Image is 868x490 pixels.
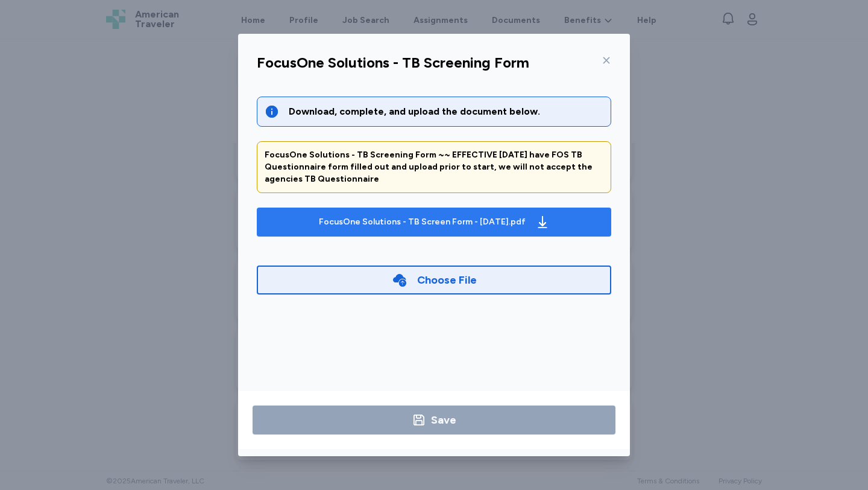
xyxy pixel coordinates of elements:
div: FocusOne Solutions - TB Screening Form [257,53,529,72]
div: Download, complete, and upload the document below. [289,104,603,119]
button: FocusOne Solutions - TB Screen Form - [DATE].pdf [257,208,611,237]
div: Save [431,412,456,428]
div: FocusOne Solutions - TB Screen Form - [DATE].pdf [319,216,526,228]
div: Choose File [417,272,477,288]
div: FocusOne Solutions - TB Screening Form ~~ EFFECTIVE [DATE] have FOS TB Questionnaire form filled ... [265,149,603,185]
button: Save [253,406,615,434]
